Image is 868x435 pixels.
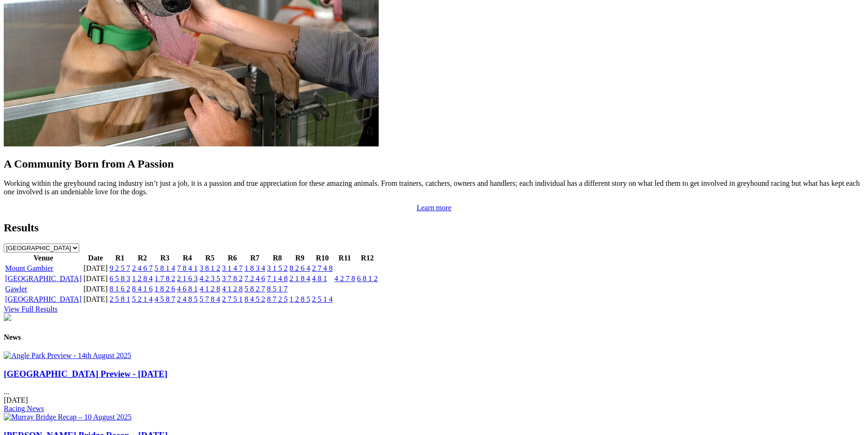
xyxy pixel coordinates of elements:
[155,264,175,272] a: 5 8 1 4
[290,264,310,272] a: 8 2 6 4
[200,285,220,293] a: 4 1 2 8
[267,285,288,293] a: 8 5 1 7
[110,264,130,272] a: 9 2 5 7
[267,264,288,272] a: 3 1 5 2
[290,295,310,303] a: 1 2 8 5
[5,275,82,282] a: [GEOGRAPHIC_DATA]
[83,253,108,263] th: Date
[177,275,198,282] a: 2 1 6 3
[5,264,53,272] a: Mount Gambier
[109,253,131,263] th: R1
[177,295,198,303] a: 2 4 8 5
[4,158,864,170] h2: A Community Born from A Passion
[334,253,356,263] th: R11
[110,275,130,282] a: 6 5 8 3
[335,275,355,282] a: 4 2 7 8
[132,285,153,293] a: 8 4 1 6
[132,264,153,272] a: 2 4 6 7
[4,396,28,404] span: [DATE]
[4,413,132,421] img: Murray Bridge Recap – 10 August 2025
[110,295,130,303] a: 2 5 8 1
[245,275,265,282] a: 7 2 4 6
[222,285,243,293] a: 4 1 2 8
[222,295,243,303] a: 2 7 5 1
[357,275,378,282] a: 6 8 1 2
[132,295,153,303] a: 5 2 1 4
[267,295,288,303] a: 8 7 2 5
[132,275,153,282] a: 1 2 8 4
[154,253,176,263] th: R3
[155,285,175,293] a: 1 8 2 6
[83,274,108,283] td: [DATE]
[200,295,220,303] a: 5 7 8 4
[4,179,864,196] p: Working within the greyhound racing industry isn’t just a job, it is a passion and true appreciat...
[244,253,266,263] th: R7
[245,295,265,303] a: 8 4 5 2
[110,285,130,293] a: 8 1 6 2
[357,253,378,263] th: R12
[312,295,333,303] a: 2 5 1 4
[4,404,44,412] a: Racing News
[4,369,864,413] div: ...
[417,204,451,212] a: Learn more
[132,253,153,263] th: R2
[155,295,175,303] a: 4 5 8 7
[290,275,310,282] a: 2 1 8 4
[200,275,220,282] a: 4 2 3 5
[312,264,333,272] a: 2 7 4 8
[5,253,82,263] th: Venue
[83,284,108,294] td: [DATE]
[83,295,108,304] td: [DATE]
[83,264,108,273] td: [DATE]
[4,333,864,342] h4: News
[4,313,11,321] img: chasers_homepage.jpg
[5,295,82,303] a: [GEOGRAPHIC_DATA]
[177,285,198,293] a: 4 6 8 1
[267,275,288,282] a: 7 1 4 8
[222,253,243,263] th: R6
[4,351,131,360] img: Angle Park Preview - 14th August 2025
[200,264,220,272] a: 3 8 1 2
[155,275,175,282] a: 1 7 8 2
[245,285,265,293] a: 5 8 2 7
[245,264,265,272] a: 1 8 3 4
[177,264,198,272] a: 7 8 4 1
[4,221,864,234] h2: Results
[289,253,311,263] th: R9
[222,264,243,272] a: 3 1 4 7
[4,305,58,313] a: View Full Results
[222,275,243,282] a: 3 7 8 2
[5,285,27,293] a: Gawler
[177,253,198,263] th: R4
[4,369,167,379] a: [GEOGRAPHIC_DATA] Preview - [DATE]
[312,275,327,282] a: 4 8 1
[199,253,221,263] th: R5
[267,253,288,263] th: R8
[312,253,333,263] th: R10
